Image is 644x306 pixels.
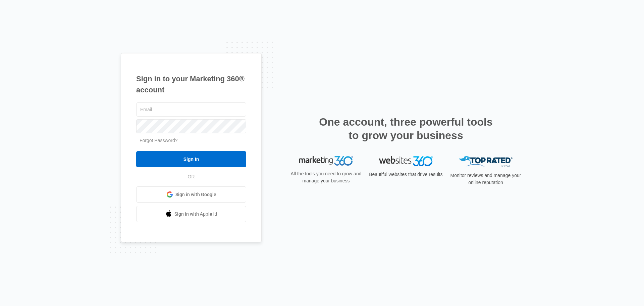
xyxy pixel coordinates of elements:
[368,171,443,178] p: Beautiful websites that drive results
[175,191,216,198] span: Sign in with Google
[459,156,513,167] img: Top Rated Local
[136,151,246,167] input: Sign In
[136,206,246,222] a: Sign in with Apple Id
[288,170,364,184] p: All the tools you need to grow and manage your business
[183,173,200,180] span: OR
[379,156,433,166] img: Websites 360
[140,138,178,143] a: Forgot Password?
[136,186,246,203] a: Sign in with Google
[136,73,246,95] h1: Sign in to your Marketing 360® account
[136,102,246,117] input: Email
[317,115,495,142] h2: One account, three powerful tools to grow your business
[299,156,353,166] img: Marketing 360
[448,172,523,186] p: Monitor reviews and manage your online reputation
[174,211,217,218] span: Sign in with Apple Id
